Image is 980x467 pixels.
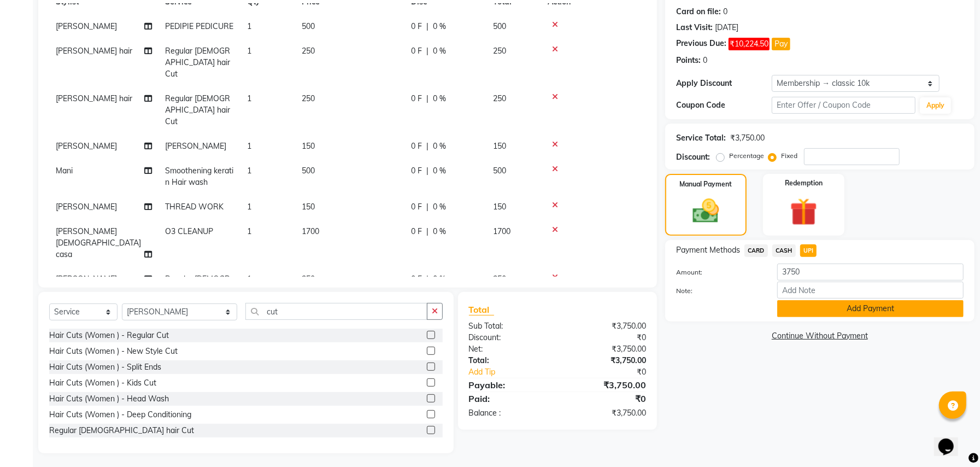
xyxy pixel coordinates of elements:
[772,97,916,114] input: Enter Offer / Coupon Code
[461,378,558,392] div: Payable:
[56,202,117,212] span: [PERSON_NAME]
[247,202,251,212] span: 1
[558,407,654,419] div: ₹3,750.00
[433,45,446,57] span: 0 %
[245,303,427,320] input: Search or Scan
[469,304,494,316] span: Total
[676,55,701,66] div: Points:
[49,425,194,436] div: Regular [DEMOGRAPHIC_DATA] hair Cut
[461,366,574,378] a: Add Tip
[461,320,558,332] div: Sub Total:
[247,226,251,236] span: 1
[247,141,251,151] span: 1
[667,330,972,342] a: Continue Without Payment
[744,244,768,257] span: CARD
[433,93,446,104] span: 0 %
[49,409,191,421] div: Hair Cuts (Women ) - Deep Conditioning
[247,274,251,284] span: 1
[56,274,117,284] span: [PERSON_NAME]
[426,226,429,237] span: |
[493,94,506,103] span: 250
[56,226,141,259] span: [PERSON_NAME] [DEMOGRAPHIC_DATA] casa
[920,97,951,114] button: Apply
[676,78,772,89] div: Apply Discount
[785,178,823,188] label: Redemption
[426,201,429,213] span: |
[247,94,251,103] span: 1
[772,38,790,50] button: Pay
[558,355,654,366] div: ₹3,750.00
[49,330,169,341] div: Hair Cuts (Women ) - Regular Cut
[49,393,169,405] div: Hair Cuts (Women ) - Head Wash
[715,22,738,33] div: [DATE]
[723,6,727,17] div: 0
[411,226,422,237] span: 0 F
[729,38,770,50] span: ₹10,224.50
[426,165,429,177] span: |
[56,21,117,31] span: [PERSON_NAME]
[558,320,654,332] div: ₹3,750.00
[461,343,558,355] div: Net:
[302,202,315,212] span: 150
[302,226,319,236] span: 1700
[668,267,769,277] label: Amount:
[411,273,422,285] span: 0 F
[411,141,422,152] span: 0 F
[426,45,429,57] span: |
[433,21,446,32] span: 0 %
[558,343,654,355] div: ₹3,750.00
[165,21,233,31] span: PEDIPIE PEDICURE
[433,165,446,177] span: 0 %
[302,141,315,151] span: 150
[493,202,506,212] span: 150
[426,93,429,104] span: |
[800,244,817,257] span: UPI
[461,392,558,405] div: Paid:
[165,141,226,151] span: [PERSON_NAME]
[493,21,506,31] span: 500
[302,46,315,56] span: 250
[165,202,224,212] span: THREAD WORK
[493,274,506,284] span: 250
[676,244,740,256] span: Payment Methods
[703,55,707,66] div: 0
[49,346,178,357] div: Hair Cuts (Women ) - New Style Cut
[247,166,251,176] span: 1
[56,94,132,103] span: [PERSON_NAME] hair
[433,226,446,237] span: 0 %
[934,423,969,456] iframe: chat widget
[433,201,446,213] span: 0 %
[433,141,446,152] span: 0 %
[302,166,315,176] span: 500
[729,151,764,161] label: Percentage
[679,179,732,189] label: Manual Payment
[247,21,251,31] span: 1
[777,264,964,281] input: Amount
[165,94,230,126] span: Regular [DEMOGRAPHIC_DATA] hair Cut
[676,132,726,144] div: Service Total:
[676,6,721,17] div: Card on file:
[684,196,727,226] img: _cash.svg
[165,166,233,187] span: Smoothening keratin Hair wash
[411,165,422,177] span: 0 F
[558,392,654,405] div: ₹0
[493,141,506,151] span: 150
[49,361,161,373] div: Hair Cuts (Women ) - Split Ends
[461,332,558,343] div: Discount:
[433,273,446,285] span: 0 %
[302,94,315,103] span: 250
[772,244,796,257] span: CASH
[165,46,230,79] span: Regular [DEMOGRAPHIC_DATA] hair Cut
[426,21,429,32] span: |
[56,166,73,176] span: Mani
[411,45,422,57] span: 0 F
[676,22,713,33] div: Last Visit:
[411,21,422,32] span: 0 F
[668,286,769,296] label: Note:
[558,378,654,392] div: ₹3,750.00
[49,377,156,389] div: Hair Cuts (Women ) - Kids Cut
[573,366,654,378] div: ₹0
[426,141,429,152] span: |
[302,21,315,31] span: 500
[782,195,826,229] img: _gift.svg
